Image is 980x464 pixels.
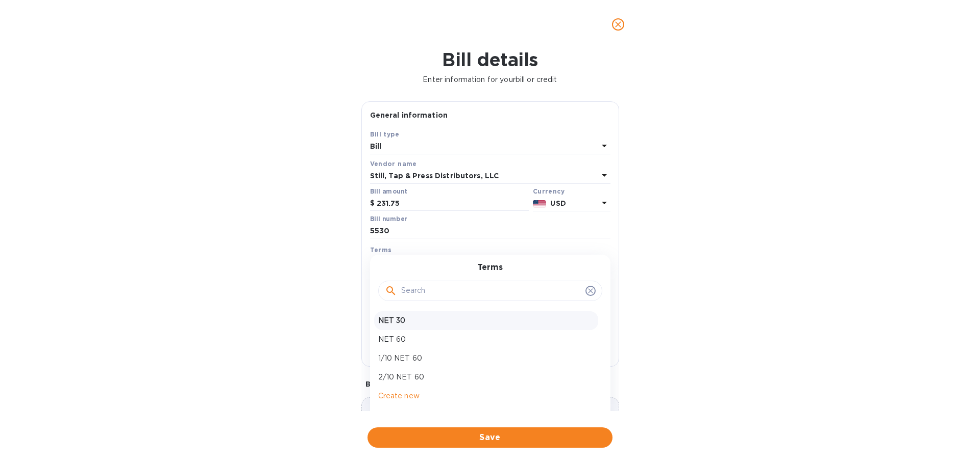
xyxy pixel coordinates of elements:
[370,130,400,138] b: Bill type
[370,142,382,150] b: Bill
[370,224,610,239] input: Enter bill number
[365,379,615,389] p: Bill image
[370,188,407,195] label: Bill amount
[370,160,417,168] b: Vendor name
[376,431,604,444] span: Save
[378,334,594,345] p: NET 60
[370,196,377,211] div: $
[606,12,630,37] button: close
[401,283,581,298] input: Search
[8,74,972,85] p: Enter information for your bill or credit
[377,196,529,211] input: $ Enter bill amount
[370,258,398,266] b: NET 30
[378,315,594,326] p: NET 30
[370,172,499,180] b: Still, Tap & Press Distributors, LLC
[370,216,407,222] label: Bill number
[378,353,594,364] p: 1/10 NET 60
[533,187,565,195] b: Currency
[8,49,972,70] h1: Bill details
[370,111,448,119] b: General information
[378,372,594,383] p: 2/10 NET 60
[477,263,503,272] h3: Terms
[367,427,612,448] button: Save
[533,200,547,207] img: USD
[370,246,392,254] b: Terms
[378,391,594,401] p: Create new
[550,199,566,207] b: USD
